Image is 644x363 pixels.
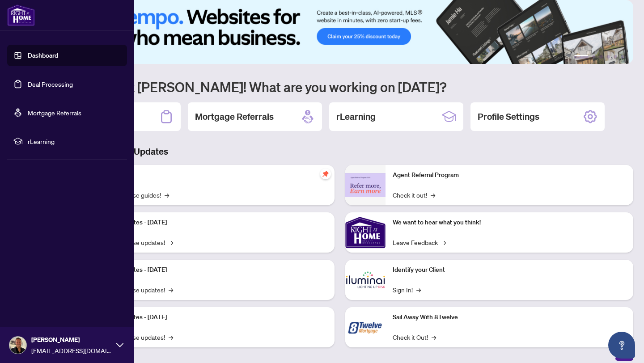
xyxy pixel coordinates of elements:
img: We want to hear what you think! [345,212,386,253]
a: Dashboard [28,51,58,59]
img: Agent Referral Program [345,173,386,198]
button: 4 [606,55,610,59]
p: Identify your Client [393,265,626,275]
span: → [165,190,169,200]
img: Identify your Client [345,260,386,300]
button: 6 [621,55,624,59]
span: [EMAIL_ADDRESS][DOMAIN_NAME] [31,346,112,355]
p: Platform Updates - [DATE] [94,218,327,228]
img: Sail Away With 8Twelve [345,307,386,347]
h2: Profile Settings [478,110,539,123]
span: → [441,237,446,247]
p: We want to hear what you think! [393,218,626,228]
button: 2 [592,55,596,59]
button: 1 [574,55,589,59]
p: Platform Updates - [DATE] [94,265,327,275]
span: → [416,285,421,295]
p: Self-Help [94,170,327,180]
span: → [431,190,435,200]
h2: Mortgage Referrals [195,110,274,123]
h2: rLearning [336,110,376,123]
p: Agent Referral Program [393,170,626,180]
img: logo [7,4,35,26]
h1: Welcome back [PERSON_NAME]! What are you working on [DATE]? [47,78,633,95]
span: → [432,332,436,342]
button: 3 [599,55,603,59]
a: Sign In!→ [393,285,421,295]
span: rLearning [28,136,121,146]
a: Leave Feedback→ [393,237,446,247]
span: [PERSON_NAME] [31,335,112,345]
span: → [169,332,173,342]
h3: Brokerage & Industry Updates [47,145,633,158]
a: Check it out!→ [393,190,435,200]
button: 5 [614,55,617,59]
span: → [169,237,173,247]
span: → [169,285,173,295]
a: Check it Out!→ [393,332,436,342]
a: Mortgage Referrals [28,109,81,117]
span: pushpin [320,169,331,179]
a: Deal Processing [28,80,73,88]
p: Platform Updates - [DATE] [94,312,327,322]
img: Profile Icon [9,337,26,354]
p: Sail Away With 8Twelve [393,312,626,322]
button: Open asap [608,332,635,359]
